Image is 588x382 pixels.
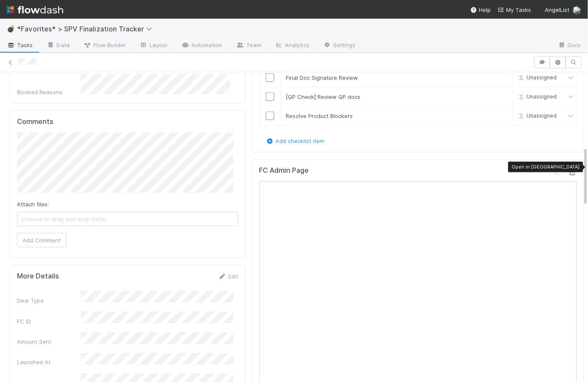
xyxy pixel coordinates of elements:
[268,39,316,53] a: Analytics
[316,39,363,53] a: Settings
[470,6,491,14] div: Help
[17,296,81,305] div: Deal Type
[40,39,76,53] a: Data
[17,358,81,367] div: Launched At
[498,6,531,13] span: My Tasks
[7,25,15,32] span: 💣
[516,75,557,81] span: Unassigned
[17,272,59,281] h5: More Details
[83,41,126,49] span: Flow Builder
[286,93,361,100] span: [QP Check] Review QP docs
[17,317,81,326] div: FC ID
[17,88,81,96] div: Blocked Reasons
[286,112,353,119] span: Resolve Product Blockers
[259,166,309,175] h5: FC Admin Page
[132,39,174,53] a: Layout
[551,39,588,53] a: Docs
[17,200,49,208] label: Attach files:
[229,39,268,53] a: Team
[218,273,238,280] a: Edit
[17,25,156,33] span: *Favorites* > SPV Finalization Tracker
[545,6,569,13] span: AngelList
[7,41,33,49] span: Tasks
[498,6,531,14] a: My Tasks
[573,6,581,14] img: avatar_b467e446-68e1-4310-82a7-76c532dc3f4b.png
[174,39,229,53] a: Automation
[286,74,358,81] span: Final Doc Signature Review
[17,212,238,226] span: Choose or drag and drop file(s)
[17,118,238,126] h5: Comments
[17,233,66,247] button: Add Comment
[266,138,325,144] a: Add checklist item
[76,39,132,53] a: Flow Builder
[17,338,81,346] div: Amount Sent
[516,94,557,100] span: Unassigned
[7,3,63,17] img: logo-inverted-e16ddd16eac7371096b0.svg
[516,113,557,119] span: Unassigned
